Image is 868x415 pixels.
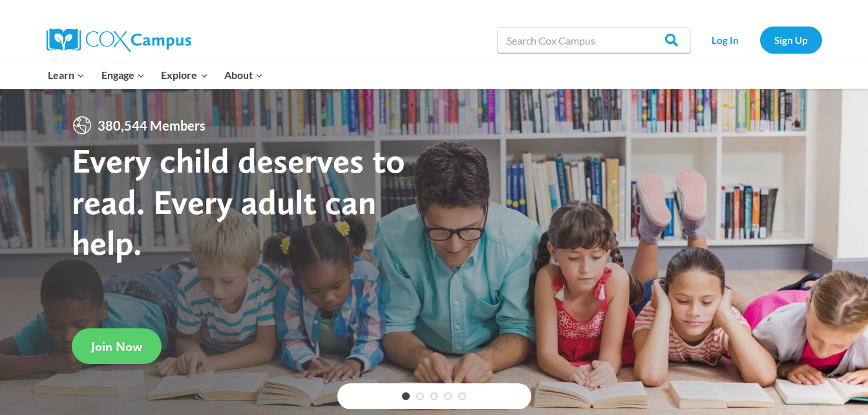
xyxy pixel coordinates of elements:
span: About [224,67,263,83]
a: 5 [458,392,466,400]
a: 3 [430,392,438,400]
a: Join Now [72,328,162,364]
nav: Secondary Navigation [697,27,822,53]
input: Search Cox Campus [497,27,691,53]
a: 1 [402,392,410,400]
a: 2 [416,392,424,400]
a: Sign Up [760,27,822,53]
span: Explore [161,67,207,83]
img: Cox Campus [47,28,191,52]
a: Log In [697,27,754,53]
span: Learn [48,67,85,83]
span: Join Now [91,339,142,354]
a: 4 [444,392,452,400]
span: Engage [101,67,145,83]
span: 380,544 Members [92,115,211,136]
nav: Primary Navigation [40,61,271,89]
strong: Every child deserves to read. Every adult can help. [72,140,405,263]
